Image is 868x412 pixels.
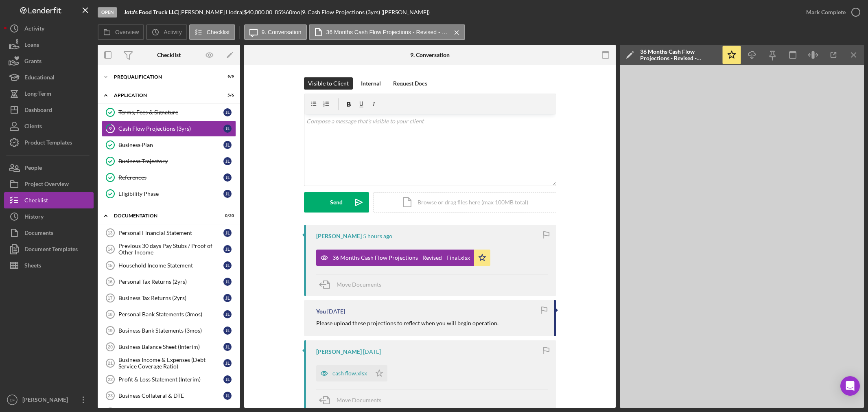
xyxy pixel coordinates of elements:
div: Eligibility Phase [118,191,223,197]
div: J L [223,108,232,116]
div: J L [223,310,232,318]
div: Business Income & Expenses (Debt Service Coverage Ratio) [118,357,223,370]
div: Business Bank Statements (3mos) [118,327,223,334]
a: 22Profit & Loss Statement (Interim)JL [102,371,236,388]
div: Prequalification [114,75,214,79]
button: cash flow.xlsx [316,365,387,381]
div: J L [223,141,232,149]
div: 9 / 9 [219,75,234,79]
button: Mark Complete [798,4,864,20]
span: Move Documents [337,397,381,403]
div: [PERSON_NAME] [20,392,73,410]
tspan: 17 [107,296,112,300]
div: J L [223,173,232,182]
p: Please upload these projections to reflect when you will begin operation. [316,319,498,328]
b: Jota's Food Truck LLC [124,9,178,15]
div: $40,000.00 [244,9,275,15]
div: Open [98,7,117,18]
text: EF [10,398,15,402]
button: Internal [357,77,385,90]
a: Business TrajectoryJL [102,153,236,169]
a: 17Business Tax Returns (2yrs)JL [102,290,236,306]
div: Open Intercom Messenger [840,376,860,396]
div: J L [223,294,232,302]
a: ReferencesJL [102,169,236,186]
a: 18Personal Bank Statements (3mos)JL [102,306,236,322]
div: 85 % [275,9,286,15]
button: Overview [98,24,144,40]
div: [PERSON_NAME] Llodra | [179,9,244,15]
tspan: 9 [109,126,112,131]
button: Send [304,192,369,213]
a: 20Business Balance Sheet (Interim)JL [102,339,236,355]
button: Checklist [189,24,235,40]
a: 13Personal Financial StatementJL [102,225,236,241]
a: 15Household Income StatementJL [102,257,236,274]
tspan: 22 [108,377,113,382]
div: J L [223,245,232,253]
time: 2025-08-21 14:14 [363,233,392,239]
div: 9. Conversation [410,52,450,58]
div: Business Tax Returns (2yrs) [118,295,223,301]
time: 2025-08-19 16:14 [327,308,345,315]
div: J L [223,125,232,133]
tspan: 15 [107,263,112,268]
button: Request Docs [389,77,431,90]
div: J L [223,278,232,286]
label: Checklist [207,29,230,35]
div: Business Collateral & DTE [118,392,223,399]
div: Terms, Fees & Signature [118,109,223,116]
tspan: 13 [107,230,112,235]
div: 5 / 6 [219,93,234,98]
span: Move Documents [337,281,381,288]
button: EF[PERSON_NAME] [4,392,94,408]
a: 19Business Bank Statements (3mos)JL [102,322,236,339]
tspan: 19 [107,328,112,333]
div: Send [330,192,343,213]
div: Application [114,93,214,98]
div: Mark Complete [806,4,846,20]
div: Documentation [114,213,214,218]
div: J L [223,229,232,237]
div: | [124,9,179,15]
div: J L [223,261,232,270]
label: 9. Conversation [262,29,302,35]
div: 0 / 20 [219,213,234,218]
div: cash flow.xlsx [332,370,367,377]
tspan: 21 [108,361,113,366]
button: 36 Months Cash Flow Projections - Revised - Final.xlsx [309,24,465,40]
label: Overview [115,29,139,35]
a: 9Cash Flow Projections (3yrs)JL [102,121,236,137]
a: Business PlanJL [102,137,236,153]
div: Personal Financial Statement [118,230,223,236]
